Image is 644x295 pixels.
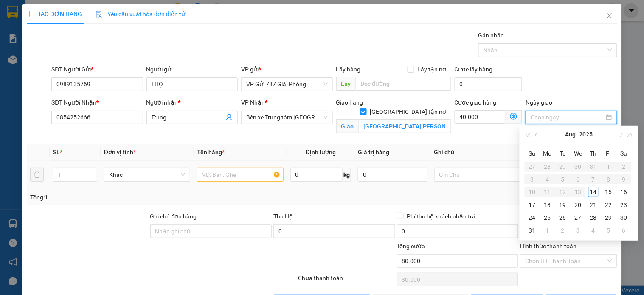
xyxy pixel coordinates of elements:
span: Đơn vị tính [104,149,136,156]
button: Close [598,4,622,28]
div: 27 [573,213,583,223]
th: Su [525,147,540,160]
span: VP Nhận [241,99,265,106]
div: Người gửi [146,65,238,74]
span: Thu Hộ [273,213,293,220]
input: Cước giao hàng [455,110,506,124]
div: 15 [604,187,614,197]
div: 30 [619,213,629,223]
th: Ghi chú [431,144,524,161]
div: 21 [588,200,599,210]
span: Bến xe Trung tâm Lào Cai [246,111,327,124]
div: 25 [543,213,553,223]
td: 2025-09-03 [571,224,586,237]
div: Chưa thanh toán [297,273,396,288]
span: Yêu cầu xuất hóa đơn điện tử [96,11,185,17]
span: close [606,12,613,19]
td: 2025-08-22 [601,199,616,211]
input: Ghi Chú [434,168,520,182]
td: 2025-08-15 [601,186,616,199]
th: We [571,147,586,160]
label: Ngày giao [526,99,552,106]
span: Tổng cước [397,243,425,250]
b: [DOMAIN_NAME] [113,7,205,21]
input: 0 [358,168,427,182]
div: 28 [588,213,599,223]
div: 4 [588,225,599,235]
span: Giá trị hàng [358,149,389,156]
div: SĐT Người Gửi [51,65,143,74]
span: [GEOGRAPHIC_DATA] tận nơi [367,107,451,116]
button: Aug [565,126,576,143]
td: 2025-08-29 [601,211,616,224]
span: Lấy [336,77,356,91]
td: 2025-08-20 [571,199,586,211]
td: 2025-08-19 [555,199,571,211]
span: user-add [226,114,233,121]
div: 14 [588,187,599,197]
td: 2025-08-31 [525,224,540,237]
span: Định lượng [306,149,336,156]
div: Người nhận [146,98,238,107]
input: Dọc đường [356,77,451,91]
span: kg [343,168,351,182]
div: 20 [573,200,583,210]
div: 24 [527,213,537,223]
span: Lấy hàng [336,66,361,73]
th: Mo [540,147,555,160]
td: 2025-08-18 [540,199,555,211]
input: Ngày giao [531,113,604,122]
div: 26 [558,213,568,223]
div: 23 [619,200,629,210]
span: Giao [336,119,359,133]
span: Lấy tận nơi [414,65,451,74]
div: 18 [543,200,553,210]
td: 2025-08-30 [616,211,632,224]
button: delete [30,168,44,182]
span: SL [53,149,60,156]
h2: SPCV3LYA [5,49,68,63]
span: Khác [109,168,185,181]
span: plus [27,11,33,17]
td: 2025-09-02 [555,224,571,237]
div: 6 [619,225,629,235]
div: 31 [527,225,537,235]
div: SĐT Người Nhận [51,98,143,107]
th: Fr [601,147,616,160]
span: TẠO ĐƠN HÀNG [27,11,82,17]
div: 29 [604,213,614,223]
label: Hình thức thanh toán [520,243,577,250]
span: dollar-circle [510,113,517,120]
b: Sao Việt [51,20,104,34]
div: Tổng: 1 [30,193,249,202]
img: icon [96,11,102,18]
div: 5 [604,225,614,235]
td: 2025-08-17 [525,199,540,211]
div: 17 [527,200,537,210]
td: 2025-08-27 [571,211,586,224]
td: 2025-08-16 [616,186,632,199]
label: Gán nhãn [478,32,504,39]
div: 16 [619,187,629,197]
th: Tu [555,147,571,160]
h2: VP Nhận: VP Sapa [45,49,205,103]
input: Cước lấy hàng [455,77,523,91]
span: Phí thu hộ khách nhận trả [404,212,479,221]
div: 2 [558,225,568,235]
div: VP gửi [241,65,332,74]
td: 2025-08-25 [540,211,555,224]
td: 2025-08-26 [555,211,571,224]
label: Ghi chú đơn hàng [150,213,197,220]
td: 2025-08-23 [616,199,632,211]
th: Th [586,147,601,160]
th: Sa [616,147,632,160]
td: 2025-09-05 [601,224,616,237]
td: 2025-09-01 [540,224,555,237]
td: 2025-08-28 [586,211,601,224]
div: 19 [558,200,568,210]
div: 1 [543,225,553,235]
img: logo.jpg [5,7,47,49]
input: Giao tận nơi [359,119,451,133]
td: 2025-09-04 [586,224,601,237]
span: Tên hàng [197,149,225,156]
